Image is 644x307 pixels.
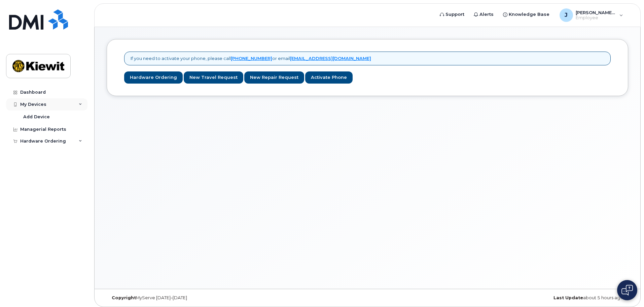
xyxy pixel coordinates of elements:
[244,71,304,84] a: New Repair Request
[553,295,583,300] strong: Last Update
[621,285,633,296] img: Open chat
[231,56,272,61] a: [PHONE_NUMBER]
[454,295,628,301] div: about 5 hours ago
[112,295,136,300] strong: Copyright
[124,71,183,84] a: Hardware Ordering
[290,56,371,61] a: [EMAIL_ADDRESS][DOMAIN_NAME]
[184,71,243,84] a: New Travel Request
[131,55,371,62] p: If you need to activate your phone, please call or email
[107,295,281,301] div: MyServe [DATE]–[DATE]
[305,71,353,84] a: Activate Phone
